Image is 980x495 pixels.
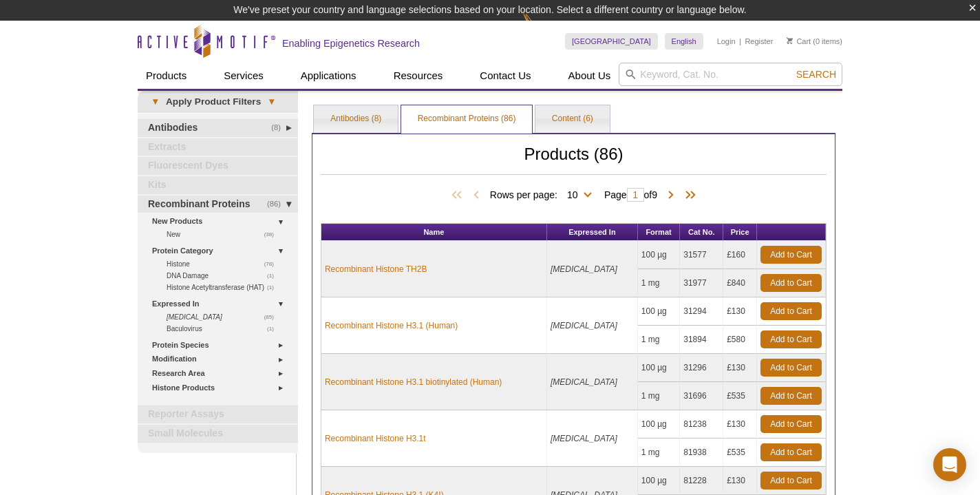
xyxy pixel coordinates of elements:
td: 100 µg [638,241,680,269]
a: Add to Cart [760,359,822,377]
i: [MEDICAL_DATA] [551,377,617,387]
th: Name [321,224,547,241]
td: 1 mg [638,382,680,410]
a: (1)Histone Acetyltransferase (HAT) [167,282,281,293]
button: Search [792,68,840,81]
td: 100 µg [638,410,680,439]
td: 1 mg [638,269,680,297]
td: 81228 [680,467,723,495]
div: Open Intercom Messenger [933,448,966,481]
td: 100 µg [638,297,680,326]
th: Price [723,224,757,241]
a: Add to Cart [760,246,822,264]
a: (86)Recombinant Proteins [138,196,298,213]
span: Last Page [678,189,699,202]
a: Content (6) [535,105,610,133]
span: (78) [264,258,281,270]
td: 31977 [680,269,723,297]
td: £580 [723,326,757,354]
td: £160 [723,241,757,269]
td: 81238 [680,410,723,439]
input: Keyword, Cat. No. [619,63,842,86]
a: [GEOGRAPHIC_DATA] [565,33,658,50]
a: Recombinant Histone TH2B [325,263,427,275]
span: (86) [267,196,288,213]
td: £535 [723,439,757,467]
img: Change Here [522,10,559,43]
li: | [739,33,741,50]
td: 31894 [680,326,723,354]
td: £840 [723,269,757,297]
a: ▾Apply Product Filters▾ [138,91,298,113]
td: 1 mg [638,439,680,467]
span: ▾ [261,96,282,108]
a: Resources [385,63,451,89]
a: Add to Cart [760,472,822,489]
span: ▾ [145,96,166,108]
a: Register [745,36,773,46]
a: Add to Cart [760,387,822,405]
td: £130 [723,410,757,439]
a: Add to Cart [760,443,822,461]
a: Small Molecules [138,425,298,443]
i: [MEDICAL_DATA] [551,264,617,274]
span: (1) [267,323,281,335]
a: English [665,33,703,50]
span: First Page [449,189,469,202]
img: Your Cart [787,37,793,44]
a: Applications [292,63,365,89]
span: Search [796,69,836,80]
td: 81938 [680,439,723,467]
a: (1)Baculovirus [167,323,281,335]
td: £130 [723,354,757,382]
span: (1) [267,270,281,282]
a: (1)DNA Damage [167,270,281,282]
span: (85) [264,311,281,323]
a: Protein Category [152,244,290,258]
a: Recombinant Proteins (86) [401,105,533,133]
td: 100 µg [638,354,680,382]
a: About Us [560,63,619,89]
a: (85) [MEDICAL_DATA] [167,311,281,323]
a: Recombinant Histone H3.1t [325,432,426,445]
span: Next Page [664,189,678,202]
td: £535 [723,382,757,410]
td: 31696 [680,382,723,410]
a: Antibodies (8) [314,105,398,133]
td: 31294 [680,297,723,326]
a: Kits [138,176,298,194]
i: [MEDICAL_DATA] [551,321,617,330]
span: Page of [597,188,664,202]
a: Login [717,36,736,46]
td: £130 [723,467,757,495]
span: (8) [271,119,288,137]
a: New Products [152,214,290,229]
a: Cart [787,36,811,46]
h2: Enabling Epigenetics Research [282,37,420,50]
span: Rows per page: [490,187,597,201]
h2: Products (86) [321,148,827,175]
th: Expressed In [547,224,638,241]
td: 31577 [680,241,723,269]
a: (38)New [167,229,281,240]
a: Add to Cart [760,330,822,348]
a: Add to Cart [760,302,822,320]
a: Expressed In [152,297,290,311]
a: Modification [152,352,290,366]
a: Recombinant Histone H3.1 (Human) [325,319,458,332]
a: Services [215,63,272,89]
a: (8)Antibodies [138,119,298,137]
span: Previous Page [469,189,483,202]
a: Recombinant Histone H3.1 biotinylated (Human) [325,376,502,388]
li: (0 items) [787,33,842,50]
a: Add to Cart [760,415,822,433]
a: Products [138,63,195,89]
span: 9 [652,189,657,200]
a: Protein Species [152,338,290,352]
th: Format [638,224,680,241]
td: 31296 [680,354,723,382]
a: Fluorescent Dyes [138,157,298,175]
td: £130 [723,297,757,326]
a: Histone Products [152,381,290,395]
td: 1 mg [638,326,680,354]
